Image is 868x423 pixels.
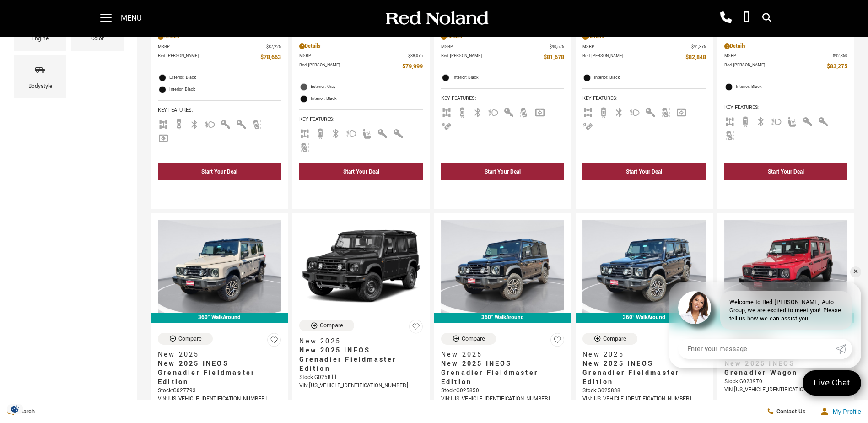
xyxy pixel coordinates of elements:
[441,43,550,50] span: MSRP
[299,337,415,346] span: New 2025
[457,108,468,115] span: Backup Camera
[434,313,571,323] div: 360° WalkAround
[629,108,640,115] span: Fog Lights
[260,53,281,62] span: $78,663
[5,404,26,414] section: Click to Open Cookie Consent Modal
[409,320,423,337] button: Save Vehicle
[158,333,213,345] button: Compare Vehicle
[818,117,829,124] span: Keyless Entry
[503,108,514,115] span: Keyless Entry
[724,62,847,71] a: Red [PERSON_NAME] $83,275
[315,129,326,136] span: Backup Camera
[755,117,766,124] span: Bluetooth
[158,220,281,313] img: 2025 INEOS Grenadier Fieldmaster Edition
[158,134,169,141] span: Navigation Sys
[519,108,530,115] span: Lane Warning
[441,93,564,103] span: Key Features :
[582,359,699,387] span: New 2025 INEOS Grenadier Fieldmaster Edition
[462,335,485,343] div: Compare
[576,313,712,323] div: 360° WalkAround
[158,43,266,50] span: MSRP
[544,53,564,62] span: $81,678
[802,117,813,124] span: Interior Accents
[582,350,699,359] span: New 2025
[582,93,706,103] span: Key Features :
[441,53,544,62] span: Red [PERSON_NAME]
[158,43,281,50] a: MSRP $87,225
[441,387,564,395] div: Stock : G025850
[685,53,706,62] span: $82,848
[299,143,310,150] span: Lane Warning
[803,370,861,396] a: Live Chat
[720,291,852,330] div: Welcome to Red [PERSON_NAME] Auto Group, we are excited to meet you! Please tell us how we can as...
[299,53,408,60] span: MSRP
[582,108,593,115] span: AWD
[724,117,735,124] span: AWD
[534,108,545,115] span: Navigation Sys
[441,122,452,129] span: Parking Assist
[441,350,557,359] span: New 2025
[393,129,404,136] span: Keyless Entry
[724,42,847,50] div: Pricing Details - New 2025 INEOS Grenadier Fieldmaster Edition With Navigation & 4WD
[267,333,281,351] button: Save Vehicle
[173,120,184,127] span: Backup Camera
[626,168,662,176] div: Start Your Deal
[299,163,422,180] div: Start Your Deal
[299,320,354,331] button: Compare Vehicle
[550,333,564,351] button: Save Vehicle
[724,220,847,313] img: 2025 INEOS Grenadier Wagon
[740,117,751,124] span: Backup Camera
[402,62,423,71] span: $79,999
[299,42,422,50] div: Pricing Details - New 2024 INEOS Grenadier Fieldmaster Edition With Navigation & 4WD
[678,339,836,359] input: Enter your message
[441,53,564,62] a: Red [PERSON_NAME] $81,678
[582,122,593,129] span: Parking Assist
[485,168,521,176] div: Start Your Deal
[299,220,422,313] img: 2025 INEOS Grenadier Fieldmaster Edition
[582,333,637,345] button: Compare Vehicle
[343,168,379,176] div: Start Your Deal
[330,129,341,136] span: Bluetooth
[594,73,706,82] span: Interior: Black
[603,335,626,343] div: Compare
[582,220,706,313] img: 2025 INEOS Grenadier Fieldmaster Edition
[158,53,260,62] span: Red [PERSON_NAME]
[91,34,104,44] div: Color
[169,73,281,82] span: Exterior: Black
[158,163,281,180] div: Start Your Deal
[724,62,827,71] span: Red [PERSON_NAME]
[827,62,847,71] span: $83,275
[768,168,804,176] div: Start Your Deal
[220,120,231,127] span: Interior Accents
[645,108,656,115] span: Keyless Entry
[299,346,415,374] span: New 2025 INEOS Grenadier Fieldmaster Edition
[441,395,564,403] div: VIN: [US_VEHICLE_IDENTIFICATION_NUMBER]
[833,53,847,60] span: $92,350
[441,108,452,115] span: AWD
[201,168,237,176] div: Start Your Deal
[598,108,609,115] span: Backup Camera
[441,359,557,387] span: New 2025 INEOS Grenadier Fieldmaster Edition
[660,108,671,115] span: Lane Warning
[582,53,706,62] a: Red [PERSON_NAME] $82,848
[158,33,281,41] div: Pricing Details - New 2025 INEOS Grenadier Quartermaster With Navigation & 4WD
[441,333,496,345] button: Compare Vehicle
[691,43,706,50] span: $91,875
[299,129,310,136] span: AWD
[441,350,564,387] a: New 2025New 2025 INEOS Grenadier Fieldmaster Edition
[361,129,372,136] span: Heated Seats
[550,43,564,50] span: $90,575
[32,34,49,44] div: Engine
[472,108,483,115] span: Bluetooth
[28,81,52,92] div: Bodystyle
[441,43,564,50] a: MSRP $90,575
[724,378,847,386] div: Stock : G023970
[678,291,711,324] img: Agent profile photo
[441,183,564,200] div: undefined - New 2025 INEOS Grenadier Wagon With Navigation & 4WD
[441,163,564,180] div: Start Your Deal
[774,407,806,416] span: Contact Us
[582,183,706,200] div: undefined - New 2025 INEOS Grenadier Wagon With Navigation & 4WD
[311,94,422,103] span: Interior: Black
[582,350,706,387] a: New 2025New 2025 INEOS Grenadier Fieldmaster Edition
[384,11,489,27] img: Red Noland Auto Group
